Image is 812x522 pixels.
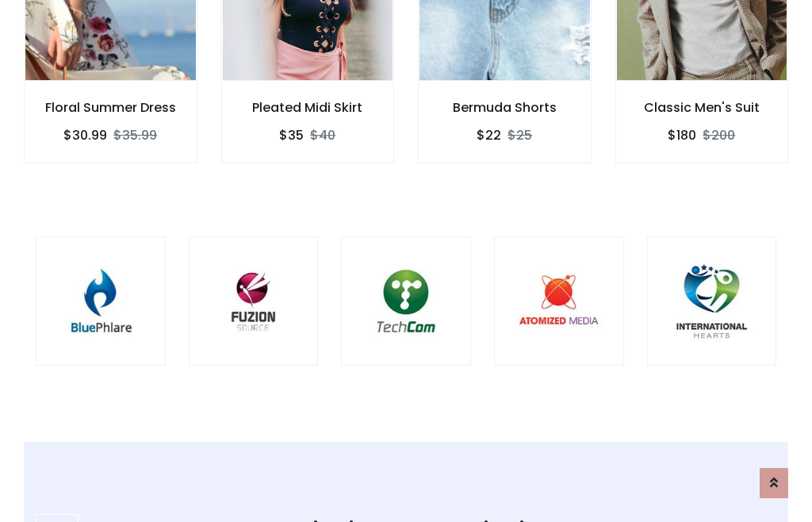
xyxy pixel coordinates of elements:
h6: $22 [477,128,501,143]
del: $25 [507,126,532,144]
del: $200 [703,126,735,144]
h6: $180 [668,128,696,143]
h6: Pleated Midi Skirt [222,100,394,115]
del: $40 [310,126,335,144]
h6: $35 [279,128,304,143]
del: $35.99 [113,126,157,144]
h6: $30.99 [63,128,107,143]
h6: Bermuda Shorts [419,100,591,115]
h6: Floral Summer Dress [25,100,197,115]
h6: Classic Men's Suit [616,100,788,115]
